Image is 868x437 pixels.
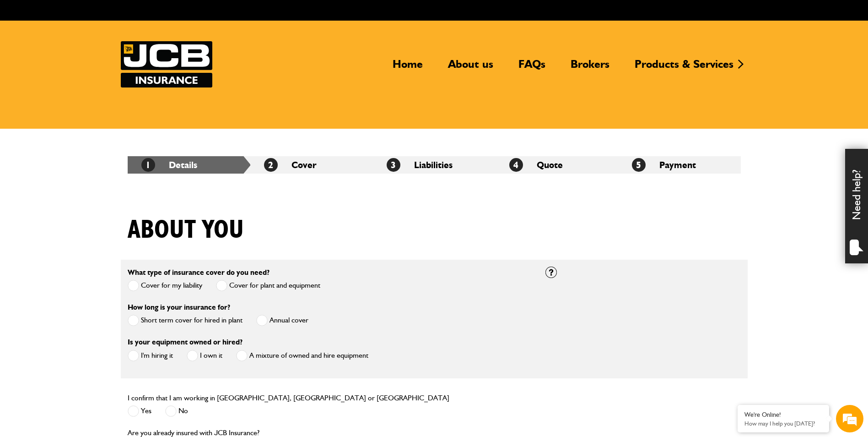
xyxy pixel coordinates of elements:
[141,158,155,172] span: 1
[744,411,822,419] div: We're Online!
[128,394,449,402] label: I confirm that I am working in [GEOGRAPHIC_DATA], [GEOGRAPHIC_DATA] or [GEOGRAPHIC_DATA]
[128,156,250,174] li: Details
[387,158,400,172] span: 3
[386,57,430,78] a: Home
[187,350,222,361] label: I own it
[216,280,320,291] label: Cover for plant and equipment
[128,350,173,361] label: I'm hiring it
[121,41,212,87] a: JCB Insurance Services
[128,315,243,326] label: Short term cover for hired in plant
[564,57,616,78] a: Brokers
[373,156,496,174] li: Liabilities
[165,405,188,417] label: No
[236,350,368,361] label: A mixture of owned and hire equipment
[256,315,308,326] label: Annual cover
[496,156,618,174] li: Quote
[628,57,740,78] a: Products & Services
[744,420,822,427] p: How may I help you today?
[512,57,552,78] a: FAQs
[441,57,500,78] a: About us
[128,269,270,276] label: What type of insurance cover do you need?
[509,158,523,172] span: 4
[128,405,151,417] label: Yes
[121,41,212,87] img: JCB Insurance Services logo
[618,156,741,174] li: Payment
[250,156,373,174] li: Cover
[128,429,259,437] label: Are you already insured with JCB Insurance?
[128,304,230,311] label: How long is your insurance for?
[845,149,868,263] div: Need help?
[264,158,278,172] span: 2
[128,280,202,291] label: Cover for my liability
[128,215,244,246] h1: About you
[632,158,646,172] span: 5
[128,339,243,346] label: Is your equipment owned or hired?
